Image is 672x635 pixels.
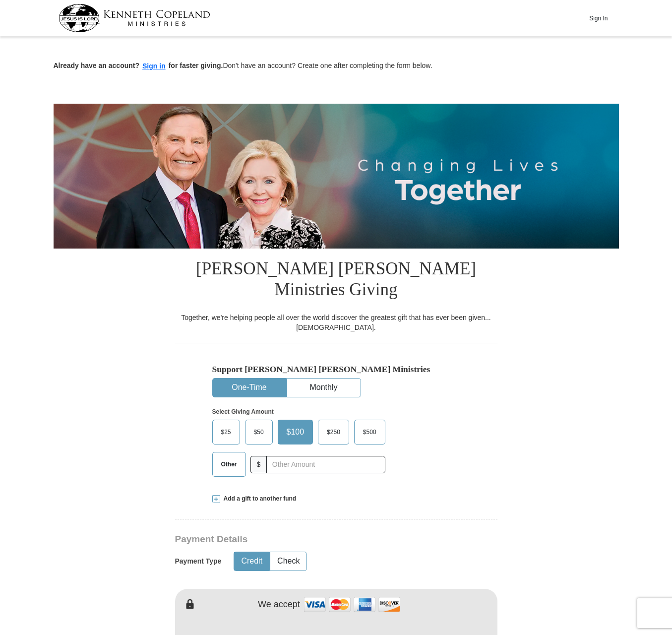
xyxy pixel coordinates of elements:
[249,425,269,440] span: $50
[175,313,497,332] div: Together, we're helping people all over the world discover the greatest gift that has ever been g...
[54,61,619,72] p: Don't have an account? Create one after completing the form below.
[322,425,345,440] span: $250
[584,10,613,26] button: Sign In
[59,4,210,32] img: kcm-header-logo.svg
[175,249,497,313] h1: [PERSON_NAME] [PERSON_NAME] Ministries Giving
[282,425,309,440] span: $100
[287,379,361,397] button: Monthly
[303,594,402,615] img: credit cards accepted
[216,425,236,440] span: $25
[212,408,274,415] strong: Select Giving Amount
[212,364,460,375] h5: Support [PERSON_NAME] [PERSON_NAME] Ministries
[270,552,306,571] button: Check
[266,456,385,473] input: Other Amount
[258,599,300,610] h4: We accept
[216,457,242,472] span: Other
[220,495,297,503] span: Add a gift to another fund
[54,62,223,69] strong: Already have an account? for faster giving.
[139,61,169,72] button: Sign in
[175,557,222,566] h5: Payment Type
[250,456,267,473] span: $
[175,534,428,545] h3: Payment Details
[213,379,286,397] button: One-Time
[358,425,381,440] span: $500
[234,552,269,571] button: Credit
